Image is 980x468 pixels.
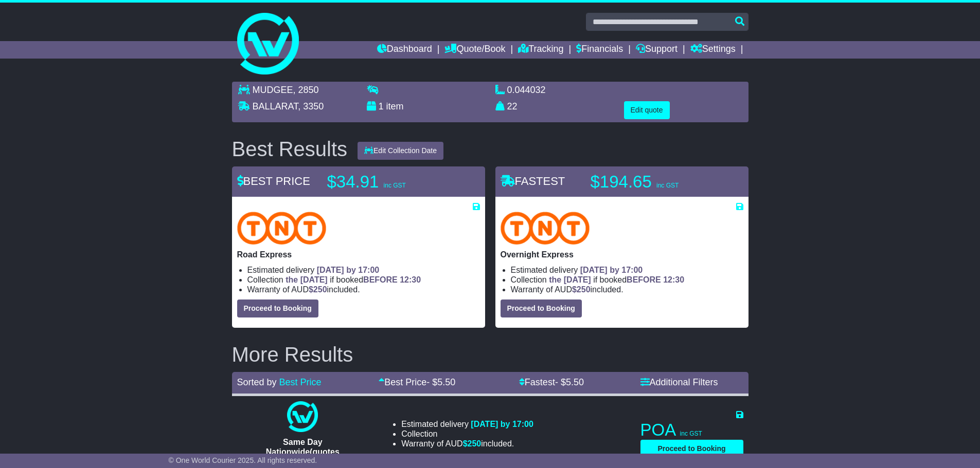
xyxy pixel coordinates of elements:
[247,275,480,285] li: Collection
[576,41,623,59] a: Financials
[358,142,443,160] button: Edit Collection Date
[237,250,480,259] p: Road Express
[591,172,719,192] p: $194.65
[266,438,340,466] span: Same Day Nationwide(quotes take 0.5-1 hour)
[386,101,404,111] span: item
[293,85,319,95] span: , 2850
[501,212,590,245] img: TNT Domestic: Overnight Express
[572,285,591,294] span: $
[511,265,743,275] li: Estimated delivery
[566,377,584,387] span: 5.50
[627,275,661,284] span: BEFORE
[237,175,310,188] span: BEST PRICE
[253,85,293,95] span: MUDGEE
[555,377,584,387] span: - $
[507,101,518,111] span: 22
[253,101,298,111] span: BALLARAT
[309,285,327,294] span: $
[298,101,324,111] span: , 3350
[636,41,678,59] a: Support
[279,377,322,387] a: Best Price
[287,401,318,432] img: One World Courier: Same Day Nationwide(quotes take 0.5-1 hour)
[437,377,455,387] span: 5.50
[317,266,380,274] span: [DATE] by 17:00
[518,41,563,59] a: Tracking
[680,430,702,437] span: inc GST
[286,275,421,284] span: if booked
[463,439,482,448] span: $
[663,275,684,284] span: 12:30
[426,377,455,387] span: - $
[237,299,318,317] button: Proceed to Booking
[549,275,684,284] span: if booked
[401,429,533,439] li: Collection
[227,138,353,160] div: Best Results
[640,420,743,440] p: POA
[400,275,421,284] span: 12:30
[511,275,743,285] li: Collection
[507,85,546,95] span: 0.044032
[377,41,432,59] a: Dashboard
[640,440,743,458] button: Proceed to Booking
[237,377,277,387] span: Sorted by
[169,456,317,464] span: © One World Courier 2025. All rights reserved.
[468,439,482,448] span: 250
[549,275,591,284] span: the [DATE]
[580,266,643,274] span: [DATE] by 17:00
[247,265,480,275] li: Estimated delivery
[501,175,565,188] span: FASTEST
[690,41,736,59] a: Settings
[286,275,327,284] span: the [DATE]
[379,101,384,111] span: 1
[577,285,591,294] span: 250
[401,439,533,448] li: Warranty of AUD included.
[444,41,505,59] a: Quote/Book
[363,275,398,284] span: BEFORE
[471,420,533,428] span: [DATE] by 17:00
[232,343,749,366] h2: More Results
[247,285,480,294] li: Warranty of AUD included.
[640,377,718,387] a: Additional Filters
[624,101,670,119] button: Edit quote
[313,285,327,294] span: 250
[501,250,743,259] p: Overnight Express
[511,285,743,294] li: Warranty of AUD included.
[237,212,327,245] img: TNT Domestic: Road Express
[327,172,456,192] p: $34.91
[379,377,455,387] a: Best Price- $5.50
[656,182,679,189] span: inc GST
[501,299,582,317] button: Proceed to Booking
[401,419,533,429] li: Estimated delivery
[519,377,584,387] a: Fastest- $5.50
[384,182,406,189] span: inc GST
